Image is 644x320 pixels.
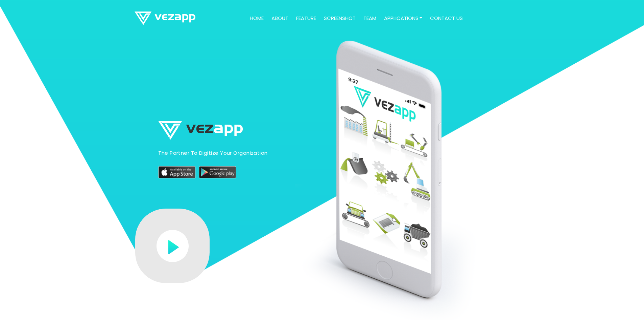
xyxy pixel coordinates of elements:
img: play-button [157,230,189,262]
img: logo [135,12,195,25]
a: Applications [381,12,425,25]
a: contact us [427,12,466,25]
img: appstore [158,166,195,178]
a: feature [293,12,319,25]
img: logo [158,121,243,140]
a: Home [247,12,266,25]
a: screenshot [321,12,358,25]
a: about [269,12,291,25]
p: The partner to digitize your organization [158,148,267,157]
a: team [361,12,379,25]
img: play-store [199,166,236,178]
